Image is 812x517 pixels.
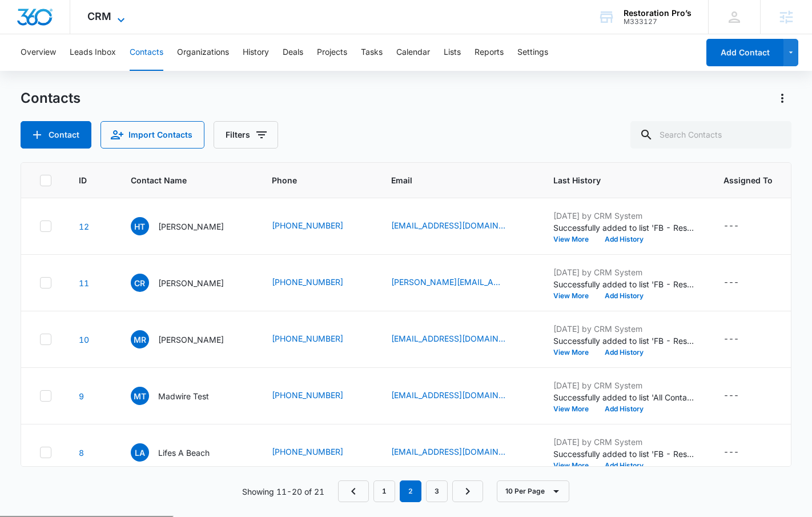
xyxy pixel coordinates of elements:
[426,480,448,502] a: Page 3
[21,121,91,149] button: Add Contact
[553,448,696,460] p: Successfully added to list 'FB - Restoration Services'.
[373,480,395,502] a: Page 1
[87,10,111,22] span: CRM
[553,323,696,335] p: [DATE] by CRM System
[497,480,569,502] button: 10 Per Page
[338,480,369,502] a: Previous Page
[131,443,149,462] span: LA
[21,34,56,71] button: Overview
[553,278,696,290] p: Successfully added to list 'FB - Restoration Services'.
[553,379,696,391] p: [DATE] by CRM System
[723,389,759,403] div: Assigned To - - Select to Edit Field
[391,276,505,288] a: [PERSON_NAME][EMAIL_ADDRESS][PERSON_NAME][DOMAIN_NAME]
[723,219,759,233] div: Assigned To - - Select to Edit Field
[30,30,126,39] div: Domain: [DOMAIN_NAME]
[723,276,739,290] div: ---
[272,389,364,403] div: Phone - (970) 555-1234 - Select to Edit Field
[391,446,526,459] div: Email - cutlass@gmail.com - Select to Edit Field
[444,34,461,71] button: Lists
[272,446,364,459] div: Phone - +1 (415) 740-8005 - Select to Edit Field
[272,389,343,401] a: [PHONE_NUMBER]
[475,34,504,71] button: Reports
[773,89,791,107] button: Actions
[317,34,347,71] button: Projects
[79,448,84,458] a: Navigate to contact details page for Lifes A Beach
[723,446,739,459] div: ---
[624,18,692,26] div: account id
[553,174,680,186] span: Last History
[553,391,696,403] p: Successfully added to list 'All Contacts'.
[630,121,791,149] input: Search Contacts
[391,276,526,290] div: Email - pech.samnang+254291567288@yandex.com - Select to Edit Field
[131,330,244,348] div: Contact Name - Maria Reis-Mason - Select to Edit Field
[391,174,509,186] span: Email
[79,335,89,344] a: Navigate to contact details page for Maria Reis-Mason
[158,277,224,289] p: [PERSON_NAME]
[553,349,597,356] button: View More
[391,446,505,458] a: [EMAIL_ADDRESS][DOMAIN_NAME]
[177,34,229,71] button: Organizations
[79,391,84,401] a: Navigate to contact details page for Madwire Test
[723,332,759,346] div: Assigned To - - Select to Edit Field
[597,462,652,469] button: Add History
[553,210,696,222] p: [DATE] by CRM System
[126,67,192,75] div: Keywords by Traffic
[597,406,652,412] button: Add History
[131,217,149,235] span: HT
[242,486,324,498] p: Showing 11-20 of 21
[553,436,696,448] p: [DATE] by CRM System
[214,121,278,149] button: Filters
[272,332,343,344] a: [PHONE_NUMBER]
[553,266,696,278] p: [DATE] by CRM System
[723,446,759,459] div: Assigned To - - Select to Edit Field
[597,292,652,299] button: Add History
[452,480,483,502] a: Next Page
[391,332,526,346] div: Email - mason_reis@comcast.net - Select to Edit Field
[43,67,102,75] div: Domain Overview
[272,219,343,231] a: [PHONE_NUMBER]
[21,90,81,107] h1: Contacts
[283,34,303,71] button: Deals
[391,389,505,401] a: [EMAIL_ADDRESS][DOMAIN_NAME]
[131,217,244,235] div: Contact Name - Hermani Turner - Select to Edit Field
[553,236,597,243] button: View More
[391,219,526,233] div: Email - hermniturner@icloud.com - Select to Edit Field
[18,18,27,27] img: logo_orange.svg
[361,34,383,71] button: Tasks
[723,389,739,403] div: ---
[158,390,209,402] p: Madwire Test
[272,219,364,233] div: Phone - +1 (925) 207-0369 - Select to Edit Field
[18,30,27,39] img: website_grey.svg
[553,222,696,234] p: Successfully added to list 'FB - Restoration Services'.
[517,34,548,71] button: Settings
[131,443,230,462] div: Contact Name - Lifes A Beach - Select to Edit Field
[131,330,149,348] span: MR
[391,219,505,231] a: [EMAIL_ADDRESS][DOMAIN_NAME]
[553,335,696,347] p: Successfully added to list 'FB - Restoration Services'.
[243,34,269,71] button: History
[158,334,224,346] p: [PERSON_NAME]
[32,18,56,27] div: v 4.0.25
[130,34,163,71] button: Contacts
[70,34,116,71] button: Leads Inbox
[553,462,597,469] button: View More
[272,276,364,290] div: Phone - +1 (706) 895-2154 - Select to Edit Field
[158,221,224,233] p: [PERSON_NAME]
[114,66,123,75] img: tab_keywords_by_traffic_grey.svg
[272,446,343,458] a: [PHONE_NUMBER]
[101,121,204,149] button: Import Contacts
[131,274,149,292] span: CR
[553,406,597,412] button: View More
[624,9,692,18] div: account name
[79,174,87,186] span: ID
[597,349,652,356] button: Add History
[338,480,483,502] nav: Pagination
[400,480,421,502] em: 2
[723,276,759,290] div: Assigned To - - Select to Edit Field
[131,174,228,186] span: Contact Name
[158,447,210,459] p: Lifes A Beach
[706,39,783,66] button: Add Contact
[723,219,739,233] div: ---
[391,332,505,344] a: [EMAIL_ADDRESS][DOMAIN_NAME]
[131,387,149,405] span: MT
